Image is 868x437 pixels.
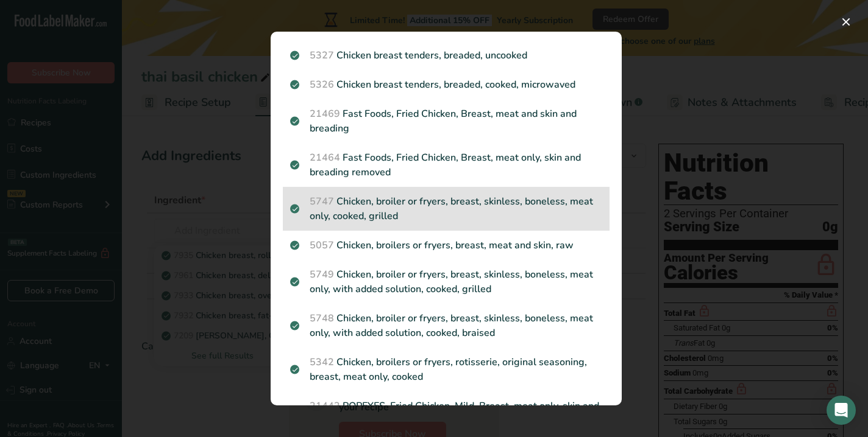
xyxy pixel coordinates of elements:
[310,355,334,369] span: 5342
[290,355,602,384] p: Chicken, broilers or fryers, rotisserie, original seasoning, breast, meat only, cooked
[310,151,340,164] span: 21464
[290,150,602,180] p: Fast Foods, Fried Chicken, Breast, meat only, skin and breading removed
[290,267,602,296] p: Chicken, broiler or fryers, breast, skinless, boneless, meat only, with added solution, cooked, g...
[310,49,334,62] span: 5327
[310,312,334,325] span: 5748
[310,195,334,208] span: 5747
[290,194,602,223] p: Chicken, broiler or fryers, breast, skinless, boneless, meat only, cooked, grilled
[827,396,856,425] div: Open Intercom Messenger
[290,107,602,136] p: Fast Foods, Fried Chicken, Breast, meat and skin and breading
[290,399,602,428] p: POPEYES, Fried Chicken, Mild, Breast, meat only, skin and breading removed
[290,238,602,253] p: Chicken, broilers or fryers, breast, meat and skin, raw
[310,268,334,281] span: 5749
[290,311,602,340] p: Chicken, broiler or fryers, breast, skinless, boneless, meat only, with added solution, cooked, b...
[310,399,340,413] span: 21442
[290,77,602,92] p: Chicken breast tenders, breaded, cooked, microwaved
[310,107,340,121] span: 21469
[310,78,334,91] span: 5326
[290,48,602,63] p: Chicken breast tenders, breaded, uncooked
[310,239,334,252] span: 5057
